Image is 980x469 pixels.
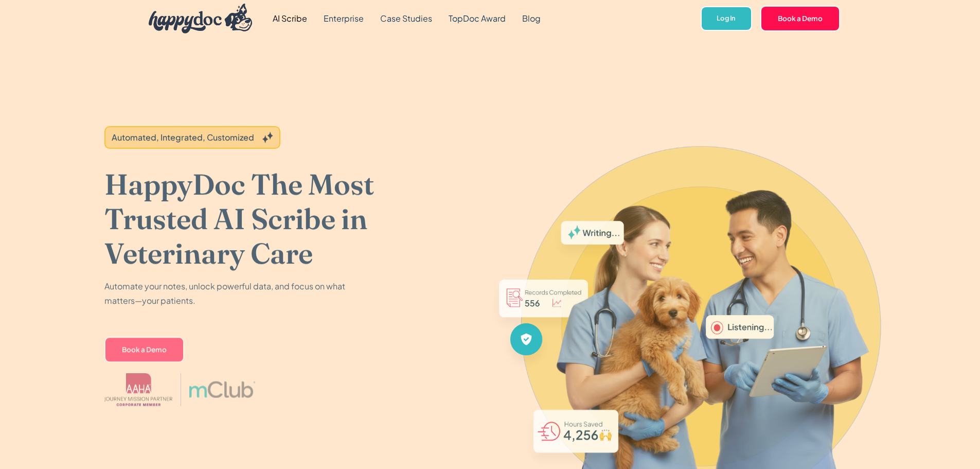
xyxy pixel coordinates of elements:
[104,337,184,362] a: Book a Demo
[189,381,255,397] img: mclub logo
[104,279,351,308] p: Automate your notes, unlock powerful data, and focus on what matters—your patients.
[701,6,752,31] a: Log In
[140,1,253,36] a: home
[112,131,254,144] div: Automated, Integrated, Customized
[104,373,172,406] img: AAHA Advantage logo
[149,4,253,33] img: HappyDoc Logo: A happy dog with his ear up, listening.
[760,6,840,31] a: Book a Demo
[104,167,452,271] h1: HappyDoc The Most Trusted AI Scribe in Veterinary Care
[262,132,273,143] img: Grey sparkles.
